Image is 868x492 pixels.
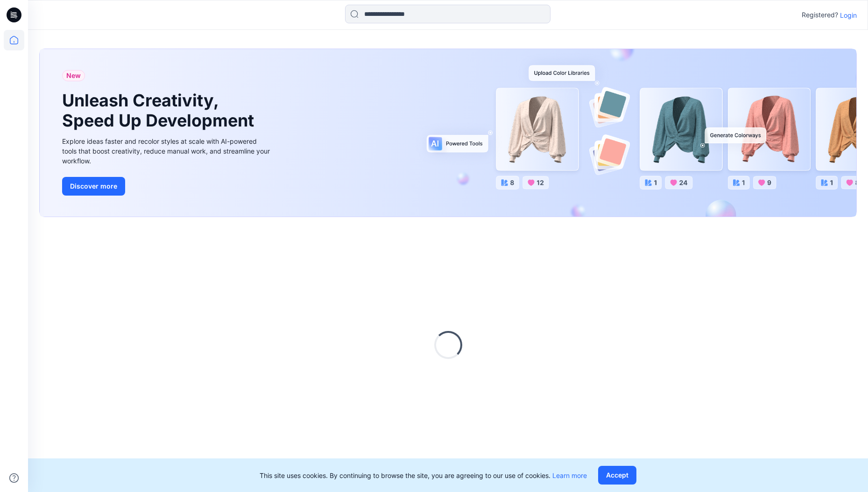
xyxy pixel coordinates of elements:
[66,70,81,81] span: New
[840,10,857,20] p: Login
[802,9,838,21] p: Registered?
[62,91,258,131] h1: Unleash Creativity, Speed Up Development
[62,177,272,196] a: Discover more
[598,466,636,485] button: Accept
[260,471,587,480] p: This site uses cookies. By continuing to browse the site, you are agreeing to our use of cookies.
[62,136,272,166] div: Explore ideas faster and recolor styles at scale with AI-powered tools that boost creativity, red...
[62,177,125,196] button: Discover more
[552,471,587,479] a: Learn more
